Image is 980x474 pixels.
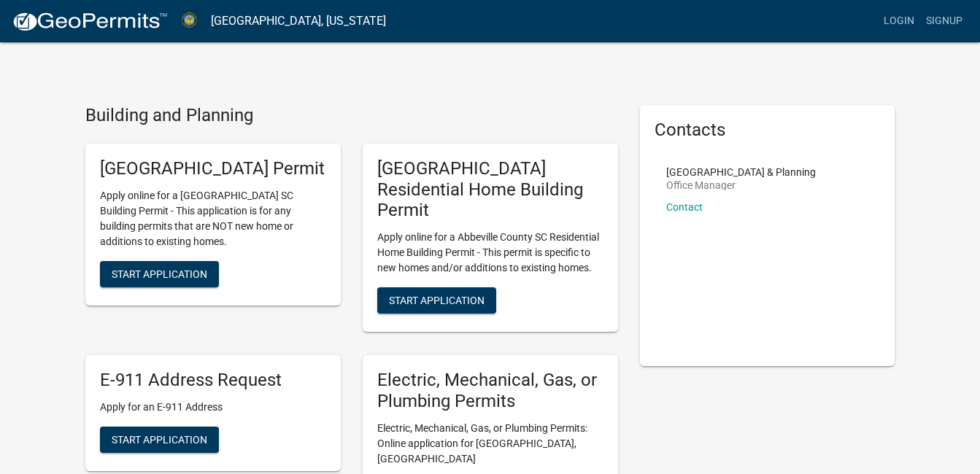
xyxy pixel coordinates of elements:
[389,295,485,306] span: Start Application
[920,7,968,35] a: Signup
[666,201,703,213] a: Contact
[100,261,219,287] button: Start Application
[377,370,603,412] h5: Electric, Mechanical, Gas, or Plumbing Permits
[377,287,496,314] button: Start Application
[666,167,816,177] p: [GEOGRAPHIC_DATA] & Planning
[112,268,207,279] span: Start Application
[878,7,920,35] a: Login
[112,433,207,445] span: Start Application
[100,400,326,415] p: Apply for an E-911 Address
[666,180,816,190] p: Office Manager
[100,370,326,391] h5: E-911 Address Request
[211,9,386,34] a: [GEOGRAPHIC_DATA], [US_STATE]
[100,158,326,179] h5: [GEOGRAPHIC_DATA] Permit
[377,158,603,221] h5: [GEOGRAPHIC_DATA] Residential Home Building Permit
[85,105,618,126] h4: Building and Planning
[100,188,326,249] p: Apply online for a [GEOGRAPHIC_DATA] SC Building Permit - This application is for any building pe...
[655,120,881,141] h5: Contacts
[180,11,199,31] img: Abbeville County, South Carolina
[377,230,603,276] p: Apply online for a Abbeville County SC Residential Home Building Permit - This permit is specific...
[377,421,603,467] p: Electric, Mechanical, Gas, or Plumbing Permits: Online application for [GEOGRAPHIC_DATA], [GEOGRA...
[100,427,219,453] button: Start Application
